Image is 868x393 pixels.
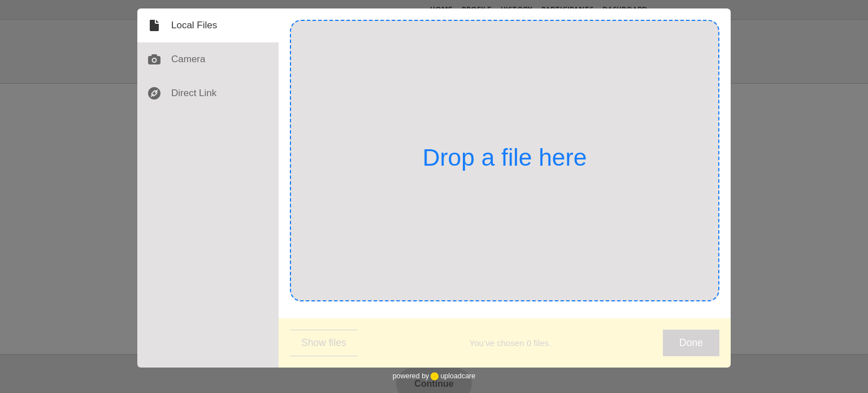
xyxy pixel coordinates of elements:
[423,144,587,172] div: Drop a file here
[358,338,663,349] div: You’ve chosen 0 files.
[393,368,475,385] div: powered by
[137,8,279,42] div: Local Files
[137,76,279,110] div: Direct Link
[663,330,719,356] button: Done
[137,42,279,76] div: Camera
[290,330,358,356] button: Show files
[429,372,475,381] a: uploadcare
